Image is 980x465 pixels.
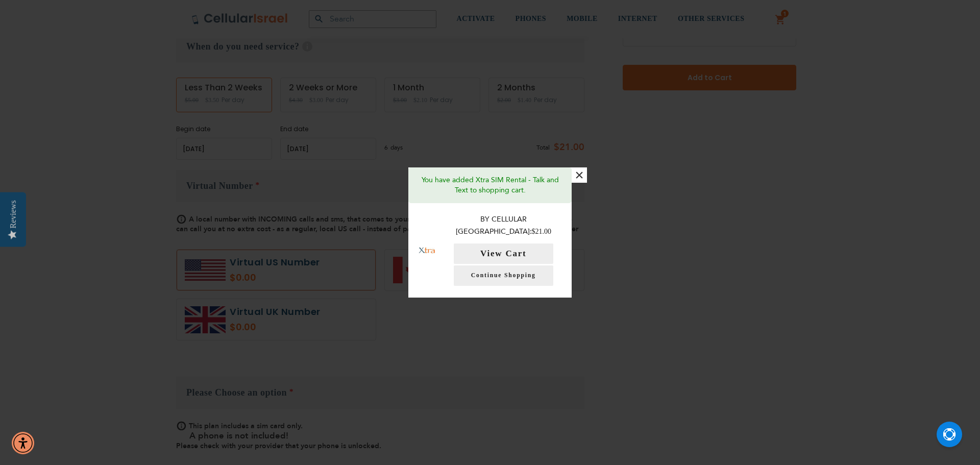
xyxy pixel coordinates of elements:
[454,265,553,286] a: Continue Shopping
[12,432,34,454] div: Accessibility Menu
[9,200,18,228] div: Reviews
[446,213,562,238] p: By Cellular [GEOGRAPHIC_DATA]:
[532,228,552,235] span: $21.00
[416,175,564,195] p: You have added Xtra SIM Rental - Talk and Text to shopping cart.
[572,167,587,183] button: ×
[454,243,553,264] button: View Cart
